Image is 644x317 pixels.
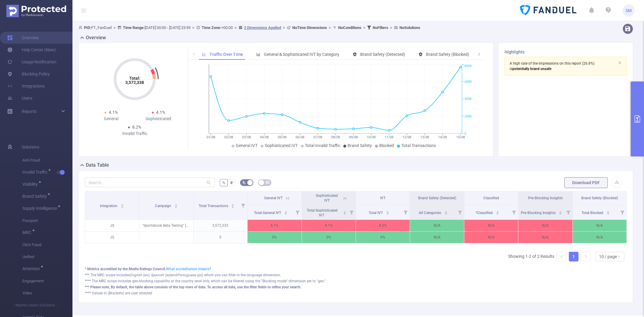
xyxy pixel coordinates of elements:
[210,52,243,57] span: Traffic Over Time
[166,267,211,271] a: What accreditation means?
[278,135,287,139] tspan: 05/08
[202,25,221,30] b: Time Zone:
[7,56,56,68] a: Usage Notification
[510,205,518,219] i: Filter menu
[22,194,49,198] span: Brand Safety
[386,212,389,214] i: icon: caret-down
[6,5,66,17] img: Protected Media
[266,181,269,184] i: icon: table
[343,210,346,212] i: icon: caret-up
[512,67,551,71] b: potentially brand unsafe
[508,252,554,261] li: Showing 1-2 of 2 Results
[347,205,356,219] i: Filter menu
[386,210,389,212] i: icon: caret-up
[444,212,447,214] i: icon: caret-down
[348,143,372,148] span: Brand Safety
[496,210,499,214] div: Sort
[125,80,144,85] tspan: 3,572,338
[130,273,171,277] i: English (en), Spanish (es)
[343,212,346,214] i: icon: caret-down
[464,132,466,136] tspan: 0
[248,220,301,231] p: 4.1%
[265,143,298,148] span: Sophisticated IVT
[559,210,562,212] i: icon: caret-up
[231,203,235,205] i: icon: caret-up
[618,61,622,65] i: icon: close
[327,25,333,30] span: >
[139,220,193,231] p: "Sportsbook Beta Testing" [280108]
[385,135,393,139] tspan: 11/08
[582,211,604,215] span: Total Blocked
[224,135,233,139] tspan: 02/08
[174,206,178,207] i: icon: caret-down
[584,255,588,258] i: icon: right
[401,205,410,219] i: Filter menu
[242,181,246,184] i: icon: bg-colors
[264,52,339,57] span: General & Sophisticated IVT by Category
[410,232,464,243] p: N/A
[7,80,45,92] a: Integrations
[85,232,139,243] p: JS
[296,135,304,139] tspan: 06/08
[100,204,118,208] span: Integration
[22,267,42,271] span: Attention
[112,25,117,30] span: >
[7,32,39,44] a: Overview
[388,25,394,30] span: >
[293,205,302,219] i: Filter menu
[456,135,465,139] tspan: 15/08
[559,210,562,214] div: Sort
[510,61,581,66] span: A high rate of the impressions on this report
[22,230,34,235] span: MRC
[510,67,551,71] span: is
[505,49,627,55] h3: Highlights
[464,80,472,84] tspan: 600K
[464,232,518,243] p: N/A
[305,143,340,148] span: Total Invalid Traffic
[379,143,394,148] span: Blocked
[120,203,124,207] div: Sort
[111,130,159,137] div: Invalid Traffic
[410,220,464,231] p: N/A
[360,52,405,57] span: Brand Safety (Detected)
[85,220,139,231] p: JS
[284,210,287,212] i: icon: caret-up
[401,143,436,148] span: Total Transactions
[22,141,39,153] span: Solutions
[618,205,626,219] i: Filter menu
[192,52,196,56] i: icon: left
[7,92,32,104] a: Users
[174,203,178,207] div: Sort
[199,204,229,208] span: Total Transactions
[284,210,288,214] div: Sort
[78,25,420,30] span: FT_FanDuel [DATE] 00:00 - [DATE] 23:59 +00:00
[123,25,145,30] b: Time Range:
[22,170,50,174] span: Invalid Traffic
[230,180,233,185] span: #
[581,196,618,200] span: Brand Safety (Blocked)
[254,211,282,215] span: Total General IVT
[559,212,562,214] i: icon: caret-down
[581,252,591,261] li: Next Page
[419,211,442,215] span: All Categories
[22,275,72,287] span: Engagement
[281,25,287,30] span: >
[256,52,261,56] i: icon: bar-chart
[244,25,281,30] u: 2 Dimensions Applied
[85,290,627,296] div: **** Values in (Brackets) are user attested
[222,180,225,185] span: %
[573,220,626,231] p: N/A
[206,135,215,139] tspan: 01/08
[528,196,563,200] span: Pre-Blocking Insights
[22,154,72,166] span: Anti-Fraud
[84,25,91,30] b: PID:
[476,211,494,215] span: *Classified
[264,196,283,200] span: General IVT
[606,210,610,214] div: Sort
[456,205,464,219] i: Filter menu
[316,194,338,203] span: Sophisticated IVT
[22,239,72,251] span: Click Fraud
[7,44,56,56] a: Help Center (New)
[233,25,239,30] span: >
[121,206,124,207] i: icon: caret-down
